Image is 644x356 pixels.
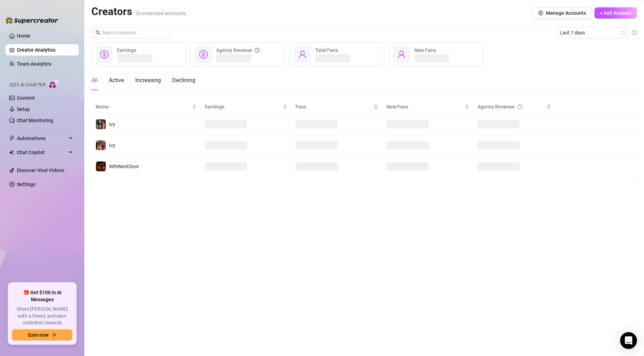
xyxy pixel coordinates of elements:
[109,121,115,127] span: Ivy
[17,118,53,123] a: Chat Monitoring
[10,82,45,88] span: Izzy AI Chatter
[48,79,59,89] img: AI Chatter
[17,133,67,144] span: Automations
[546,10,586,16] span: Manage Accounts
[109,143,115,148] span: Ivy
[96,103,191,111] span: Name
[12,306,72,327] span: Share [PERSON_NAME] with a friend, and earn unlimited rewards
[17,44,73,55] a: Creator Analytics
[533,7,592,19] button: Manage Accounts
[291,100,382,114] th: Fans
[117,47,136,53] span: Earnings
[199,50,208,59] span: dollar-circle
[477,103,545,111] div: Agency Revenue
[382,100,473,114] th: New Fans
[100,50,109,59] span: dollar-circle
[9,136,15,141] span: thunderbolt
[414,47,436,53] span: New Fans
[109,76,124,85] div: Active
[96,119,106,129] img: Ivy
[205,103,282,111] span: Earnings
[91,5,186,18] h2: Creators
[172,76,195,85] div: Declining
[255,46,260,54] span: question-circle
[315,47,338,53] span: Total Fans
[538,11,543,15] span: setting
[621,31,625,35] span: calendar
[17,167,64,173] a: Discover Viral Videos
[135,76,161,85] div: Increasing
[91,100,201,114] th: Name
[632,30,637,35] span: info-circle
[17,95,35,101] a: Content
[17,61,51,67] a: Team Analytics
[386,103,463,111] span: New Fans
[9,150,14,155] img: Chat Copilot
[28,332,48,338] span: Earn now
[51,332,56,337] span: arrow-right
[518,103,522,111] span: question-circle
[216,46,260,54] div: Agency Revenue
[17,147,67,158] span: Chat Copilot
[17,182,35,187] a: Settings
[6,17,58,24] img: logo-BBDzfeDw.svg
[295,103,372,111] span: Fans
[560,27,625,38] span: Last 7 days
[136,10,186,17] span: 3 connected accounts
[109,164,139,169] span: WifeNextDoor
[102,29,160,37] input: Search creators
[620,332,637,349] div: Open Intercom Messenger
[96,161,106,171] img: WifeNextDoor
[96,140,106,150] img: Ivy
[298,50,307,59] span: user
[201,100,292,114] th: Earnings
[12,329,72,341] button: Earn nowarrow-right
[17,106,30,112] a: Setup
[91,76,98,85] div: All
[397,50,406,59] span: user
[12,289,72,303] span: 🎁 Get $100 in AI Messages
[594,7,637,19] button: + Add Account
[96,30,100,35] span: search
[17,33,30,39] a: Home
[600,10,632,16] span: + Add Account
